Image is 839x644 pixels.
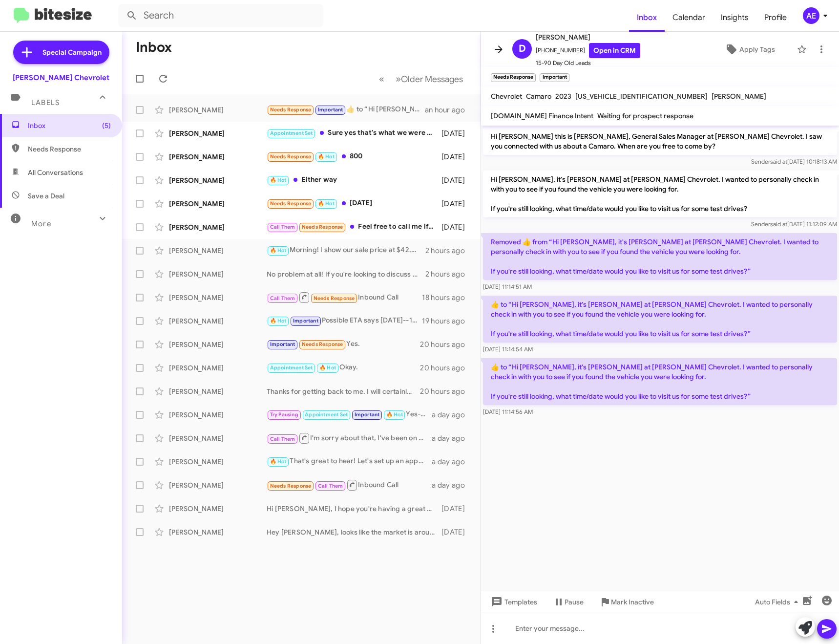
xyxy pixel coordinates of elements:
div: [PERSON_NAME] [169,129,267,138]
button: Apply Tags [707,41,792,58]
p: Removed ‌👍‌ from “ Hi [PERSON_NAME], it's [PERSON_NAME] at [PERSON_NAME] Chevrolet. I wanted to p... [483,233,837,280]
div: [DATE] [440,527,473,537]
span: Needs Response [28,144,111,154]
span: Appointment Set [270,365,313,371]
div: [PERSON_NAME] [169,105,267,115]
small: Important [540,73,569,82]
span: D [519,41,526,57]
a: Profile [756,3,795,32]
span: 🔥 Hot [270,177,287,183]
div: Inbound Call [267,479,432,491]
div: No problem at all! If you're looking to discuss your Corvette Stingray, we can set up a phone or ... [267,269,425,279]
div: [PERSON_NAME] [169,152,267,162]
div: [DATE] [440,129,473,138]
div: 2 hours ago [425,246,473,256]
span: Call Them [270,224,295,230]
div: 800 [267,151,440,162]
p: Hi [PERSON_NAME], it's [PERSON_NAME] at [PERSON_NAME] Chevrolet. I wanted to personally check in ... [483,171,837,217]
div: Possible ETA says [DATE]--10/13/25. Although, we have seen them come sooner than expected. [267,315,422,326]
span: Inbox [28,121,111,130]
span: 15-90 Day Old Leads [536,58,640,68]
input: Search [118,4,323,27]
span: [DATE] 11:14:51 AM [483,283,532,290]
span: Sender [DATE] 11:12:09 AM [751,220,837,228]
div: Feel free to call me if you'd like I don't have time to come into the dealership [267,221,440,233]
span: Call Them [270,436,295,442]
div: AE [803,7,819,24]
div: [DATE] [440,199,473,209]
span: 🔥 Hot [270,458,287,465]
span: 🔥 Hot [318,153,335,160]
div: [PERSON_NAME] [169,293,267,302]
div: [PERSON_NAME] [169,199,267,209]
span: Needs Response [270,200,312,207]
a: Insights [713,3,756,32]
span: [DOMAIN_NAME] Finance Intent [491,111,593,120]
small: Needs Response [491,73,536,82]
div: [PERSON_NAME] [169,316,267,326]
div: [PERSON_NAME] [169,480,267,490]
button: Auto Fields [747,593,810,611]
span: [US_VEHICLE_IDENTIFICATION_NUMBER] [575,92,708,101]
span: [DATE] 11:14:56 AM [483,408,533,415]
span: Templates [489,593,537,611]
div: a day ago [432,410,473,420]
a: Open in CRM [589,43,640,58]
span: Mark Inactive [611,593,654,611]
div: 20 hours ago [420,386,473,396]
span: said at [770,220,787,228]
div: [PERSON_NAME] [169,340,267,349]
span: Needs Response [314,295,355,301]
div: an hour ago [425,105,473,115]
div: [DATE] [440,222,473,232]
span: [PERSON_NAME] [712,92,766,101]
div: [PERSON_NAME] [169,433,267,443]
div: [PERSON_NAME] [169,504,267,514]
span: Important [293,318,318,324]
span: Needs Response [270,153,312,160]
a: Inbox [629,3,665,32]
div: [PERSON_NAME] [169,246,267,256]
span: Apply Tags [739,41,775,58]
span: 🔥 Hot [270,318,287,324]
button: Next [390,69,469,89]
h1: Inbox [136,40,172,55]
span: Pause [565,593,584,611]
div: Okay. [267,362,420,373]
span: Needs Response [270,107,312,113]
span: Important [270,341,295,347]
div: [DATE] [440,152,473,162]
span: [PERSON_NAME] [536,31,640,43]
span: 🔥 Hot [318,200,335,207]
span: 🔥 Hot [386,411,403,418]
span: 🔥 Hot [319,365,336,371]
button: Previous [373,69,390,89]
div: [PERSON_NAME] [169,222,267,232]
div: a day ago [432,457,473,467]
div: Sure yes that's what we were trying to do. I don't think a 2026 would be in our budget maybe a 20... [267,128,440,139]
div: [PERSON_NAME] [169,363,267,373]
span: Special Campaign [42,47,102,57]
a: Calendar [665,3,713,32]
div: [PERSON_NAME] [169,175,267,185]
span: Try Pausing [270,411,298,418]
div: Hey [PERSON_NAME], looks like the market is around 5-6k without seeing it. [267,527,440,537]
div: a day ago [432,433,473,443]
button: Mark Inactive [591,593,662,611]
span: « [379,73,384,85]
span: Sender [DATE] 10:18:13 AM [751,158,837,165]
div: Inbound Call [267,291,422,303]
div: Morning! I show our sale price at $42,499 and you have $5,200 of equity. $42,499 - $5,200 = $37,2... [267,245,425,256]
div: Hi [PERSON_NAME], I hope you're having a great day! I wanted to see if the truck or vette was bet... [267,504,440,514]
div: [PERSON_NAME] [169,386,267,396]
div: [DATE] [267,198,440,209]
span: Older Messages [401,74,463,85]
span: 2023 [555,92,571,101]
div: 18 hours ago [422,293,473,302]
span: [DATE] 11:14:54 AM [483,345,533,353]
div: [PERSON_NAME] [169,527,267,537]
p: ​👍​ to “ Hi [PERSON_NAME], it's [PERSON_NAME] at [PERSON_NAME] Chevrolet. I wanted to personally ... [483,296,837,343]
